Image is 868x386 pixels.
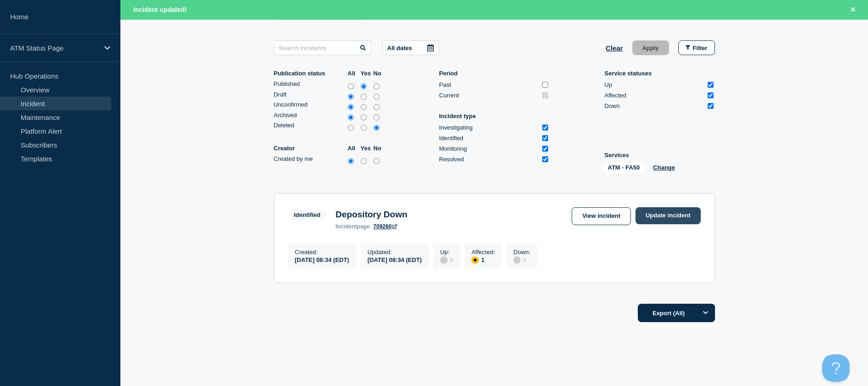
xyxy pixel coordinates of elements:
input: all [348,82,354,91]
div: archived [274,112,384,122]
input: no [374,123,380,132]
span: ATM - FA50 [602,162,646,173]
label: All [348,145,358,152]
span: Identified [288,210,327,220]
input: yes [361,102,367,112]
button: Options [697,304,715,322]
button: Apply [632,40,669,55]
label: No [374,70,384,77]
input: Identified [542,135,548,141]
div: deleted [274,122,384,132]
h3: Depository Down [335,210,407,220]
button: Change [653,164,675,171]
div: 1 [471,255,495,264]
input: Affected [708,92,714,98]
a: View incident [572,207,631,225]
span: Filter [693,45,708,51]
input: Resolved [542,156,548,162]
div: [DATE] 08:34 (EDT) [295,255,349,263]
div: published [274,80,384,91]
div: Identified [439,135,539,142]
p: Up : [440,249,453,255]
input: all [348,123,354,132]
div: Archived [274,112,346,119]
div: unconfirmed [274,101,384,112]
p: Services [605,152,715,159]
input: yes [361,113,367,122]
div: createdByMe [274,155,384,166]
button: All dates [382,40,439,55]
input: Search incidents [274,40,371,55]
input: no [374,102,380,112]
div: [DATE] 08:34 (EDT) [368,255,422,263]
input: all [348,102,354,112]
div: Unconfirmed [274,101,346,108]
input: no [374,113,380,122]
p: Incident type [439,113,550,119]
div: Past [439,81,539,88]
a: 709260 [373,223,397,230]
p: Updated : [368,249,422,255]
label: Yes [361,145,371,152]
input: no [374,82,380,91]
div: 0 [440,255,453,264]
p: Publication status [274,70,346,77]
span: incident [335,223,357,230]
p: Creator [274,145,346,152]
div: Investigating [439,124,539,131]
input: yes [361,157,367,166]
div: disabled [440,256,448,264]
span: Incident updated! [133,6,187,13]
input: Past [542,82,548,88]
p: All dates [387,45,412,51]
input: no [374,92,380,102]
div: disabled [513,256,521,264]
button: Clear [606,40,623,55]
div: Resolved [439,156,539,163]
div: Up [605,81,704,88]
input: all [348,113,354,122]
p: Period [439,70,550,77]
label: Yes [361,70,371,77]
input: Down [708,103,714,109]
p: ATM Status Page [10,44,98,52]
input: Investigating [542,125,548,131]
iframe: Help Scout Beacon - Open [822,354,850,382]
div: draft [274,91,384,102]
div: Affected [605,92,704,99]
input: Up [708,82,714,88]
button: Export (All) [638,304,715,322]
label: No [374,145,384,152]
input: all [348,157,354,166]
div: Draft [274,91,346,98]
div: Down [605,102,704,109]
div: Created by me [274,155,346,162]
button: Close banner [847,5,859,15]
p: Affected : [471,249,495,255]
p: Created : [295,249,349,255]
div: 0 [513,255,530,264]
div: affected [471,256,479,264]
button: Filter [678,40,715,55]
div: Current [439,92,539,99]
a: Update incident [635,207,701,224]
div: Published [274,80,346,87]
p: Down : [513,249,530,255]
input: no [374,157,380,166]
input: yes [361,82,367,91]
div: Monitoring [439,145,539,152]
div: Deleted [274,122,346,129]
input: Current [542,92,548,98]
input: yes [361,92,367,102]
label: All [348,70,358,77]
input: yes [361,123,367,132]
input: all [348,92,354,102]
p: Service statuses [605,70,715,77]
input: Monitoring [542,146,548,152]
p: page [335,223,369,230]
